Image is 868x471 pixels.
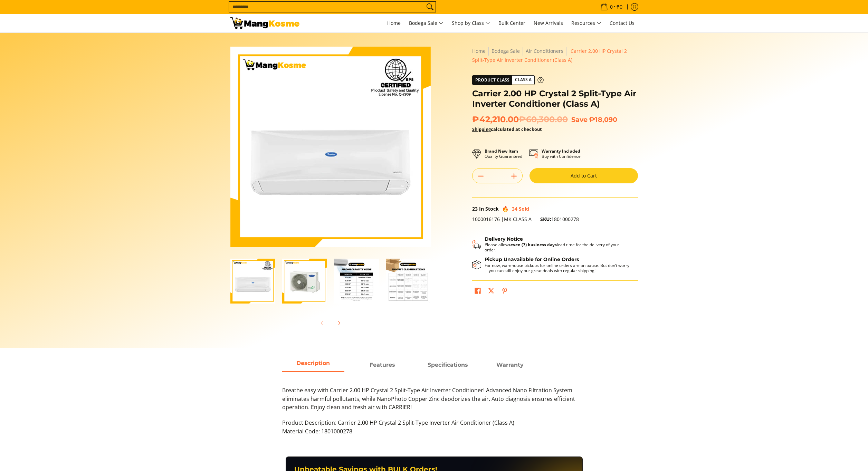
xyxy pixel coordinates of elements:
[472,126,491,132] a: Shipping
[282,372,586,443] div: Description
[370,362,395,368] strong: Features
[472,216,532,222] span: 1000016176 |MK CLASS A
[589,115,617,124] span: ₱18,090
[519,114,568,125] del: ₱60,300.00
[472,88,638,109] h1: Carrier 2.00 HP Crystal 2 Split-Type Air Inverter Conditioner (Class A)
[425,2,436,12] button: Search
[406,14,447,32] a: Bodega Sale
[334,259,379,304] img: Carrier 2.00 HP Crystal 2 Split-Type Air Inverter Conditioner (Class A)-3
[609,4,614,9] span: 0
[530,168,638,183] button: Add to Cart
[486,286,496,298] a: Post on X
[568,14,605,32] a: Resources
[485,256,579,262] strong: Pickup Unavailable for Online Orders
[473,286,483,298] a: Share on Facebook
[606,14,638,32] a: Contact Us
[542,148,581,159] p: Buy with Confidence
[485,148,522,159] p: Quality Guaranteed
[472,236,631,253] button: Shipping & Delivery
[386,259,431,304] img: Carrier 2.00 HP Crystal 2 Split-Type Air Inverter Conditioner (Class A)-4
[492,48,520,54] a: Bodega Sale
[598,3,624,11] span: •
[384,14,404,32] a: Home
[472,48,486,54] a: Home
[616,4,623,9] span: ₱0
[472,126,542,132] strong: calculated at checkout
[472,75,544,85] a: Product Class Class A
[448,14,494,32] a: Shop by Class
[485,148,518,154] strong: Brand New Item
[610,20,635,26] span: Contact Us
[500,286,509,298] a: Pin on Pinterest
[526,48,563,54] a: Air Conditioners
[230,47,431,247] img: Carrier 2.00 HP Crystal 2 Split-Type Air Inverter Conditioner (Class A)
[571,19,601,28] span: Resources
[230,259,275,304] img: Carrier 2.00 HP Crystal 2 Split-Type Air Inverter Conditioner (Class A)-1
[479,205,499,212] span: In Stock
[472,114,568,125] span: ₱42,210.00
[495,14,529,32] a: Bulk Center
[506,171,522,182] button: Add
[534,20,563,26] span: New Arrivals
[472,47,638,65] nav: Breadcrumbs
[282,359,344,371] span: Description
[519,205,529,212] span: Sold
[508,242,557,248] strong: seven (7) business days
[417,359,479,372] a: Description 2
[306,14,638,32] nav: Main Menu
[485,263,631,273] p: For now, warehouse pickups for online orders are on pause. But don’t worry—you can still enjoy ou...
[540,216,579,222] span: 1801000278
[571,115,588,124] span: Save
[387,20,401,26] span: Home
[498,20,525,26] span: Bulk Center
[409,19,443,28] span: Bodega Sale
[282,359,344,372] a: Description
[479,359,541,372] a: Description 3
[452,19,490,28] span: Shop by Class
[331,316,346,331] button: Next
[230,17,299,29] img: Carrier 2 HP Crystal 2 Split-Type Aircon (Class A) l Mang Kosme
[282,386,586,419] p: Breathe easy with Carrier 2.00 HP Crystal 2 Split-Type Air Inverter Conditioner! Advanced Nano Fi...
[472,205,478,212] span: 23
[417,359,479,371] span: Specifications
[282,419,586,443] p: Product Description: Carrier 2.00 HP Crystal 2 Split-Type Inverter Air Conditioner (Class A) Mate...
[282,259,327,304] img: Carrier 2.00 HP Crystal 2 Split-Type Air Inverter Conditioner (Class A)-2
[485,236,523,242] strong: Delivery Notice
[473,76,512,85] span: Product Class
[512,205,517,212] span: 34
[542,148,580,154] strong: Warranty Included
[540,216,551,222] span: SKU:
[485,242,631,252] p: Please allow lead time for the delivery of your order.
[472,48,627,63] span: Carrier 2.00 HP Crystal 2 Split-Type Air Inverter Conditioner (Class A)
[473,171,489,182] button: Subtract
[530,14,566,32] a: New Arrivals
[512,76,534,84] span: Class A
[496,362,524,368] strong: Warranty
[351,359,413,372] a: Description 1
